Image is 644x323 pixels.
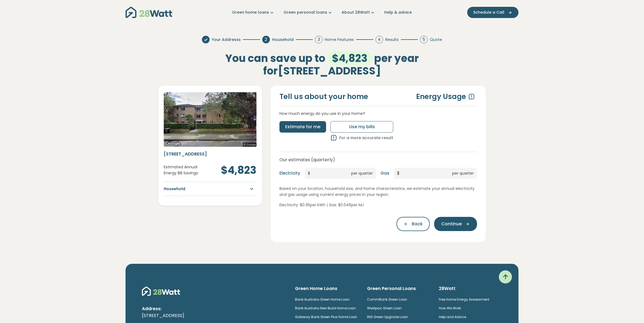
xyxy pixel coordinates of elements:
[126,5,518,19] nav: Main navigation
[305,168,310,179] span: $
[315,36,323,43] div: 3
[279,156,477,163] p: Our estimates (quarterly)
[164,151,257,157] h6: [STREET_ADDRESS]
[142,312,286,319] p: [STREET_ADDRESS]
[142,286,180,297] img: 28Watt
[380,170,389,177] label: Gas
[279,186,477,198] p: Based on your location, household size, and home characteristics, we estimate your annual electri...
[295,286,358,292] h6: Green Home Loans
[126,7,172,18] img: 28Watt
[214,164,257,177] h2: $4,823
[279,110,477,116] p: How much energy do you use in your home?
[414,92,468,101] h4: Energy Usage
[279,170,300,177] label: Electricity
[232,10,275,15] a: Green home loans
[330,121,393,133] button: Use my bills
[295,315,357,319] a: Gateway Bank Green Plus Home Loan
[434,217,477,231] button: Continue
[285,124,320,130] span: Estimate for me
[617,297,644,323] iframe: Chat Widget
[441,221,462,227] span: Continue
[367,315,408,319] a: ING Green Upgrade Loan
[325,37,354,43] span: Home Features
[430,37,442,43] span: Quote
[295,306,356,310] a: Bank Australia New Build Home Loan
[473,10,504,15] span: Schedule a Call
[439,315,466,319] a: Help and Advice
[439,286,502,292] h6: 28Watt
[142,305,286,312] p: Address:
[349,124,375,130] span: Use my bills
[394,168,400,179] span: $
[342,10,375,15] a: About 28Watt
[295,297,350,302] a: Bank Australia Green Home Loan
[367,306,402,310] a: Westpac Green Loan
[272,37,294,43] span: Household
[164,92,257,147] img: Address
[279,121,326,133] button: Estimate for me
[351,168,376,179] span: per quarter
[164,164,201,177] p: Estimated Annual Energy Bill Savings:
[385,37,399,43] span: Results
[439,306,461,310] a: How We Work
[262,36,270,43] div: 2
[279,202,477,208] p: Electricity: $ 0.36 per kWh | Gas: $ 0.046 per MJ
[279,92,368,101] h4: Tell us about your home
[367,297,407,302] a: CommBank Green Loan
[202,52,442,77] h2: You can save up to per year for [STREET_ADDRESS]
[375,36,383,43] div: 4
[396,217,430,231] button: Back
[367,286,430,292] h6: Green Personal Loans
[452,168,477,179] span: per quarter
[164,186,185,192] h5: Household
[412,221,423,227] span: Back
[339,135,393,141] p: For a more accurate result
[420,36,428,43] div: 5
[284,10,333,15] a: Green personal loans
[467,7,518,18] button: Schedule a Call
[439,297,489,302] a: Free Home Energy Assessment
[384,10,412,15] a: Help & advice
[327,51,372,65] span: $4,823
[212,37,241,43] span: Your Addresss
